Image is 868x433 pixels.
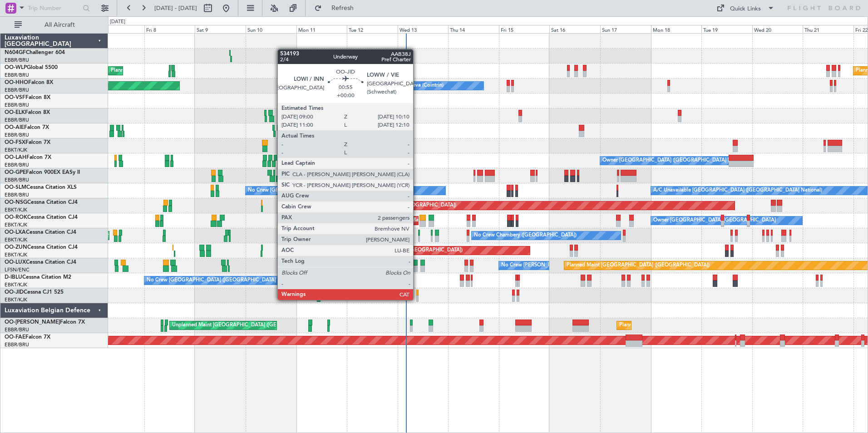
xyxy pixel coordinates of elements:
[5,87,29,93] a: EBBR/BRU
[5,80,53,85] a: OO-HHOFalcon 8X
[248,184,400,197] div: No Crew [GEOGRAPHIC_DATA] ([GEOGRAPHIC_DATA] National)
[195,25,246,33] div: Sat 9
[5,236,27,243] a: EBKT/KJK
[299,169,451,182] div: No Crew [GEOGRAPHIC_DATA] ([GEOGRAPHIC_DATA] National)
[364,79,444,93] div: A/C Unavailable Geneva (Cointrin)
[5,110,50,115] a: OO-ELKFalcon 8X
[398,25,449,33] div: Wed 13
[310,1,365,15] button: Refresh
[5,140,50,145] a: OO-FSXFalcon 7X
[296,25,347,33] div: Mon 11
[385,214,532,227] div: Unplanned Maint [GEOGRAPHIC_DATA]-[GEOGRAPHIC_DATA]
[653,214,776,227] div: Owner [GEOGRAPHIC_DATA]-[GEOGRAPHIC_DATA]
[5,102,29,108] a: EBBR/BRU
[5,281,27,288] a: EBKT/KJK
[5,95,25,100] span: OO-VSF
[5,147,27,153] a: EBKT/KJK
[619,319,784,332] div: Planned Maint [GEOGRAPHIC_DATA] ([GEOGRAPHIC_DATA] National)
[5,275,71,280] a: D-IBLUCessna Citation M2
[5,110,25,115] span: OO-ELK
[712,1,779,15] button: Quick Links
[5,72,29,79] a: EBBR/BRU
[5,125,24,130] span: OO-AIE
[324,5,362,11] span: Refresh
[24,22,96,28] span: All Aircraft
[246,25,296,33] div: Sun 10
[5,251,27,258] a: EBKT/KJK
[701,25,752,33] div: Tue 19
[5,95,50,100] a: OO-VSFFalcon 8X
[111,64,176,78] div: Planned Maint Milan (Linate)
[5,326,29,333] a: EBBR/BRU
[499,25,550,33] div: Fri 15
[5,140,25,145] span: OO-FSX
[5,335,25,340] span: OO-FAE
[5,65,27,70] span: OO-WLP
[5,125,49,130] a: OO-AIEFalcon 7X
[110,18,125,26] div: [DATE]
[10,18,99,32] button: All Aircraft
[5,57,29,64] a: EBBR/BRU
[5,320,60,325] span: OO-[PERSON_NAME]
[94,25,144,33] div: Thu 7
[5,50,26,55] span: N604GF
[730,5,761,14] div: Quick Links
[5,162,29,168] a: EBBR/BRU
[5,215,27,220] span: OO-ROK
[5,275,22,280] span: D-IBLU
[147,274,299,287] div: No Crew [GEOGRAPHIC_DATA] ([GEOGRAPHIC_DATA] National)
[5,296,27,303] a: EBKT/KJK
[651,25,702,33] div: Mon 18
[172,319,343,332] div: Unplanned Maint [GEOGRAPHIC_DATA] ([GEOGRAPHIC_DATA] National)
[5,50,65,55] a: N604GFChallenger 604
[5,335,50,340] a: OO-FAEFalcon 7X
[5,170,26,175] span: OO-GPE
[5,192,29,198] a: EBBR/BRU
[5,266,30,273] a: LFSN/ENC
[144,25,195,33] div: Fri 8
[5,155,26,160] span: OO-LAH
[5,260,26,265] span: OO-LUX
[5,200,78,205] a: OO-NSGCessna Citation CJ4
[5,65,58,70] a: OO-WLPGlobal 5500
[653,184,822,197] div: A/C Unavailable [GEOGRAPHIC_DATA] ([GEOGRAPHIC_DATA] National)
[600,25,651,33] div: Sun 17
[803,25,853,33] div: Thu 21
[5,221,27,228] a: EBKT/KJK
[5,290,24,295] span: OO-JID
[5,320,85,325] a: OO-[PERSON_NAME]Falcon 7X
[5,341,29,348] a: EBBR/BRU
[347,25,398,33] div: Tue 12
[448,25,499,33] div: Thu 14
[5,155,51,160] a: OO-LAHFalcon 7X
[5,230,26,235] span: OO-LXA
[602,154,749,167] div: Owner [GEOGRAPHIC_DATA] ([GEOGRAPHIC_DATA] National)
[154,4,197,12] span: [DATE] - [DATE]
[501,259,610,272] div: No Crew [PERSON_NAME] ([PERSON_NAME])
[5,245,78,250] a: OO-ZUNCessna Citation CJ4
[5,245,27,250] span: OO-ZUN
[313,199,456,212] div: Planned Maint [GEOGRAPHIC_DATA] ([GEOGRAPHIC_DATA])
[5,117,29,123] a: EBBR/BRU
[313,244,463,257] div: Unplanned Maint [GEOGRAPHIC_DATA] ([GEOGRAPHIC_DATA])
[474,229,577,242] div: No Crew Chambery ([GEOGRAPHIC_DATA])
[5,177,29,183] a: EBBR/BRU
[549,25,600,33] div: Sat 16
[5,80,28,85] span: OO-HHO
[5,260,76,265] a: OO-LUXCessna Citation CJ4
[5,215,78,220] a: OO-ROKCessna Citation CJ4
[5,185,77,190] a: OO-SLMCessna Citation XLS
[5,207,27,213] a: EBKT/KJK
[5,170,80,175] a: OO-GPEFalcon 900EX EASy II
[567,259,710,272] div: Planned Maint [GEOGRAPHIC_DATA] ([GEOGRAPHIC_DATA])
[5,290,64,295] a: OO-JIDCessna CJ1 525
[28,1,80,15] input: Trip Number
[5,132,29,138] a: EBBR/BRU
[5,185,26,190] span: OO-SLM
[5,200,27,205] span: OO-NSG
[752,25,803,33] div: Wed 20
[5,230,76,235] a: OO-LXACessna Citation CJ4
